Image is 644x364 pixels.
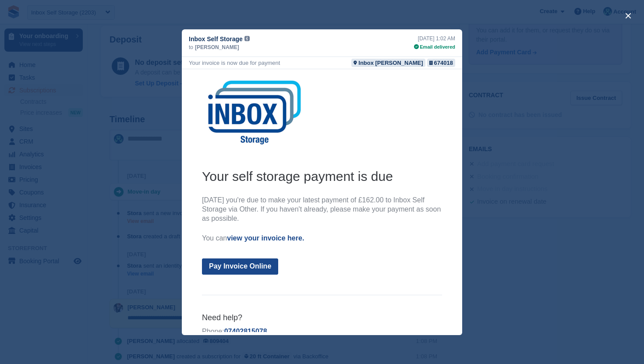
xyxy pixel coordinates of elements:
a: Pay Invoice Online [20,189,96,205]
div: [DATE] 1:02 AM [414,35,455,42]
a: 07402815078 [42,258,85,266]
span: to [189,43,193,51]
span: Inbox Self Storage [189,35,243,43]
p: Phone: [20,258,260,267]
button: close [621,9,635,23]
h6: Need help? [20,244,260,254]
div: Email delivered [414,43,455,51]
a: 674018 [427,59,455,67]
span: [PERSON_NAME] [195,43,239,51]
h2: Your self storage payment is due [20,99,260,116]
img: Inbox Self Storage Logo [20,7,125,78]
div: Inbox [PERSON_NAME] [358,59,423,67]
div: Your invoice is now due for payment [189,59,280,67]
a: Inbox [PERSON_NAME] [351,59,425,67]
img: icon-info-grey-7440780725fd019a000dd9b08b2336e03edf1995a4989e88bcd33f0948082b44.svg [244,36,250,41]
a: view your invoice here. [45,165,122,173]
span: [DATE] you're due to make your latest payment of £162.00 to Inbox Self Storage via Other. If you ... [20,127,259,153]
p: You can [20,165,260,174]
div: 674018 [434,59,453,67]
